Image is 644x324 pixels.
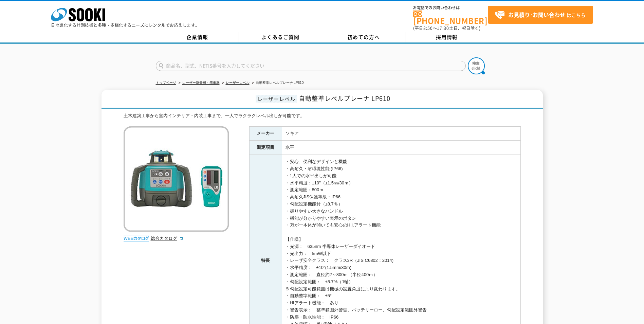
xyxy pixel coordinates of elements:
[124,112,521,120] div: 土木建築工事から室内インテリア・内装工事まで、一人でラクラクレベル出しが可能です。
[282,141,520,155] td: 水平
[124,126,229,232] img: 自動整準レベルプレーナ LP610
[226,81,250,85] a: レーザーレベル
[156,61,466,71] input: 商品名、型式、NETIS番号を入力してください
[468,57,485,74] img: btn_search.png
[347,33,380,41] span: 初めての方へ
[249,126,282,141] th: メーカー
[239,32,322,42] a: よくあるご質問
[322,32,405,42] a: 初めての方へ
[51,23,200,27] p: 日々進化する計測技術と多種・多様化するニーズにレンタルでお応えします。
[256,95,297,103] span: レーザーレベル
[151,236,184,241] a: 総合カタログ
[182,81,220,85] a: レーザー測量機・墨出器
[299,94,390,103] span: 自動整準レベルプレーナ LP610
[495,10,586,20] span: はこちら
[413,6,488,10] span: お電話でのお問い合わせは
[488,6,593,24] a: お見積り･お問い合わせはこちら
[124,235,149,242] img: webカタログ
[437,25,449,31] span: 17:30
[508,11,565,19] strong: お見積り･お問い合わせ
[156,32,239,42] a: 企業情報
[413,11,488,24] a: [PHONE_NUMBER]
[251,79,304,87] li: 自動整準レベルプレーナ LP610
[405,32,489,42] a: 採用情報
[156,81,176,85] a: トップページ
[249,141,282,155] th: 測定項目
[413,25,480,31] span: (平日 ～ 土日、祝日除く)
[423,25,433,31] span: 8:50
[282,126,520,141] td: ソキア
